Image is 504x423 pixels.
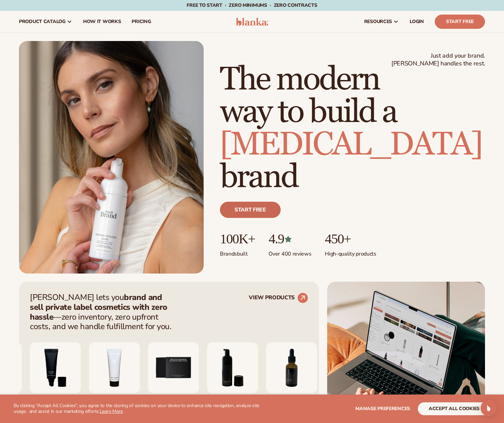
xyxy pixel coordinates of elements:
p: 4.9 [268,231,311,246]
div: [MEDICAL_DATA] [30,393,81,404]
a: resources [359,11,404,33]
div: Open Intercom Messenger [481,400,497,416]
div: Serum [266,393,317,404]
div: Natural Soap [148,393,199,404]
img: logo [236,18,268,26]
p: By clicking "Accept All Cookies", you agree to the storing of cookies on your device to enhance s... [14,403,270,415]
p: Brands built [220,246,255,258]
p: [PERSON_NAME] lets you —zero inventory, zero upfront costs, and we handle fulfillment for you. [30,293,176,331]
a: pricing [126,11,156,33]
p: Over 400 reviews [268,246,311,258]
a: Start free [220,202,281,218]
button: Manage preferences [355,402,410,415]
span: resources [364,19,392,24]
button: accept all cookies [418,402,490,415]
img: Vitamin c cleanser. [89,342,140,393]
div: Beard Wash [207,393,258,404]
p: 450+ [325,231,376,246]
span: [MEDICAL_DATA] [220,125,482,164]
span: pricing [132,19,151,24]
h1: The modern way to build a brand [220,63,485,194]
img: Female holding tanning mousse. [19,41,204,274]
a: Learn More [100,408,123,415]
span: LOGIN [410,19,424,24]
a: LOGIN [404,11,429,33]
a: VIEW PRODUCTS [249,293,308,303]
p: High-quality products [325,246,376,258]
img: Nature bar of soap. [148,342,199,393]
img: Smoothing lip balm. [30,342,81,393]
span: product catalog [19,19,66,24]
a: Start Free [435,15,485,29]
span: Manage preferences [355,405,410,412]
span: How It Works [83,19,121,24]
a: How It Works [78,11,127,33]
span: Free to start · ZERO minimums · ZERO contracts [187,2,317,8]
p: 100K+ [220,231,255,246]
span: Just add your brand. [PERSON_NAME] handles the rest. [391,52,485,68]
div: Vitamin C Cleanser [89,393,140,404]
img: Foaming beard wash. [207,342,258,393]
strong: brand and sell private label cosmetics with zero hassle [30,292,167,322]
a: product catalog [14,11,78,33]
img: Collagen and retinol serum. [266,342,317,393]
